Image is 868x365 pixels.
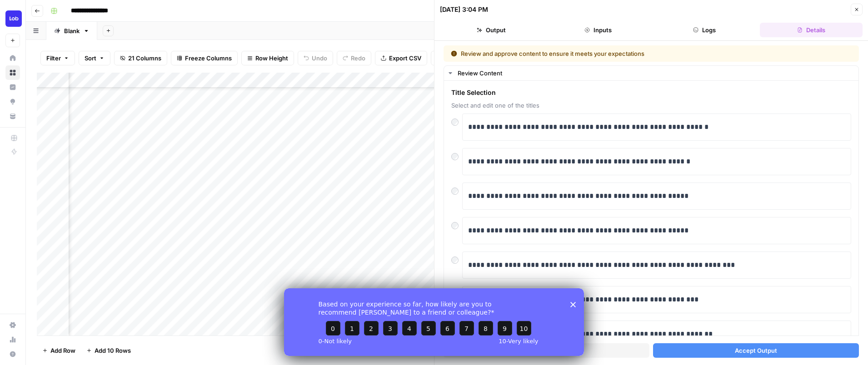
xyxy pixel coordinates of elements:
a: Usage [5,332,20,347]
span: Sort [85,54,96,63]
div: Blank [64,26,80,35]
span: Select and edit one of the titles [451,101,851,110]
div: Review Content [458,69,853,78]
a: Home [5,51,20,65]
button: Add Row [37,343,81,358]
span: Title Selection [451,88,851,97]
a: Opportunities [5,94,20,109]
button: Redo [337,51,371,65]
div: Review and approve content to ensure it meets your expectations [451,49,748,58]
button: Undo [298,51,333,65]
button: Accept Output [653,343,859,358]
iframe: Survey from AirOps [284,288,584,356]
button: Output [440,23,543,37]
a: Browse [5,65,20,80]
button: Logs [653,23,756,37]
button: Freeze Columns [171,51,238,65]
span: Undo [312,54,327,63]
span: Accept Output [735,346,777,355]
button: Row Height [241,51,294,65]
button: Inputs [547,23,650,37]
button: 21 Columns [114,51,167,65]
span: Freeze Columns [185,54,232,63]
span: Add 10 Rows [95,346,131,355]
a: Your Data [5,109,20,123]
span: Row Height [255,54,288,63]
span: Filter [46,54,61,63]
a: Blank [46,22,97,40]
span: Export CSV [389,54,421,63]
button: Add 10 Rows [81,343,136,358]
button: Help + Support [5,347,20,361]
div: [DATE] 3:04 PM [440,5,488,14]
button: Sort [79,51,110,65]
button: Workspace: Lob [5,7,20,30]
span: Add Row [50,346,75,355]
a: Insights [5,80,20,94]
img: Lob Logo [5,10,22,27]
button: Export CSV [375,51,427,65]
span: Redo [351,54,365,63]
button: Details [760,23,863,37]
button: Review Content [444,66,858,80]
span: 21 Columns [128,54,161,63]
button: Filter [40,51,75,65]
a: Settings [5,318,20,332]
